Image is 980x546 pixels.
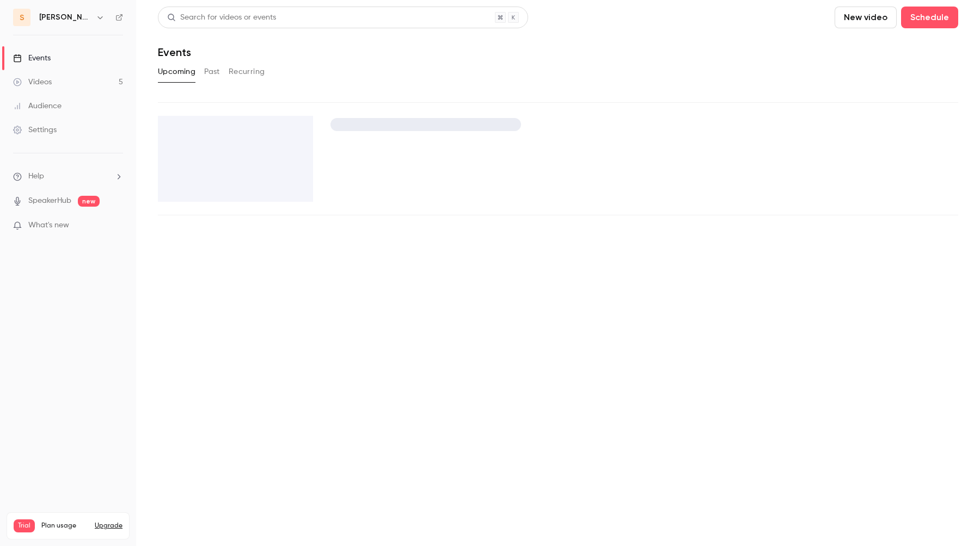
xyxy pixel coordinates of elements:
button: Upgrade [95,522,122,530]
div: Settings [13,125,57,135]
button: Schedule [901,7,958,28]
span: Plan usage [41,522,88,530]
span: new [78,196,100,207]
a: SpeakerHub [28,195,71,207]
button: Past [204,63,220,80]
h1: Events [158,46,191,59]
button: Upcoming [158,63,195,80]
div: Events [13,53,51,64]
button: New video [835,7,897,28]
div: Videos [13,77,52,88]
button: Recurring [229,63,265,80]
li: help-dropdown-opener [13,171,123,182]
div: Audience [13,101,62,111]
span: s [20,12,24,23]
span: What's new [28,220,69,231]
h6: [PERSON_NAME] [39,12,91,23]
span: Trial [14,519,35,532]
div: Search for videos or events [167,12,276,23]
span: Help [28,171,44,182]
